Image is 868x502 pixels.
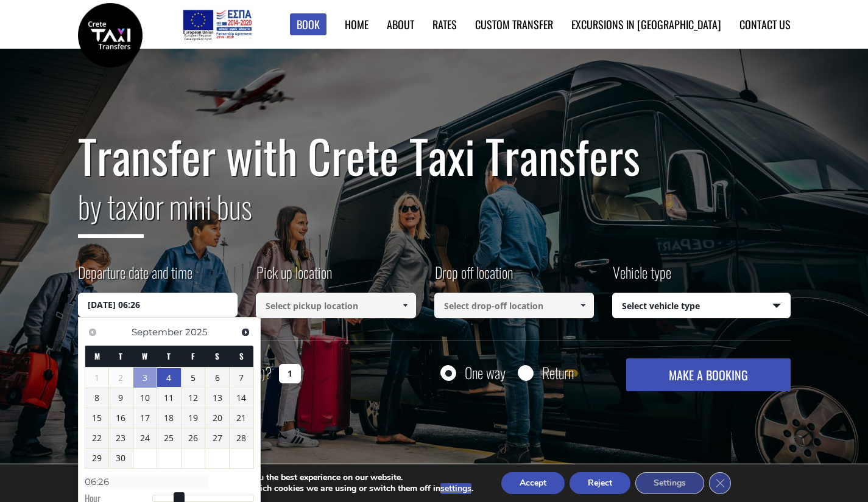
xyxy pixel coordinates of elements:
a: 18 [157,408,181,428]
a: Contact us [739,16,791,32]
label: Pick up location [256,262,332,293]
span: Tuesday [119,350,122,362]
a: 16 [109,408,133,428]
button: Settings [635,472,704,494]
span: Select vehicle type [613,293,790,319]
a: 24 [133,428,157,448]
a: 21 [230,408,253,428]
a: Rates [432,16,457,32]
img: e-bannersEUERDF180X90.jpg [181,6,253,43]
img: Crete Taxi Transfers | Safe Taxi Transfer Services from to Heraklion Airport, Chania Airport, Ret... [78,3,143,68]
h2: or mini bus [78,181,791,247]
a: 30 [109,448,133,468]
span: Friday [191,350,195,362]
span: Previous [88,327,97,337]
a: Crete Taxi Transfers | Safe Taxi Transfer Services from to Heraklion Airport, Chania Airport, Ret... [78,27,143,40]
a: 29 [85,448,109,468]
a: 25 [157,428,181,448]
a: 23 [109,428,133,448]
label: Departure date and time [78,262,192,293]
h1: Transfer with Crete Taxi Transfers [78,130,791,181]
p: We are using cookies to give you the best experience on our website. [135,472,473,483]
span: September [132,326,183,338]
a: 10 [133,388,157,408]
a: 28 [230,428,253,448]
a: Home [345,16,369,32]
a: 14 [230,388,253,408]
a: Show All Items [395,293,415,318]
span: Saturday [215,350,219,362]
a: Next [238,324,254,340]
span: 1 [85,368,109,388]
a: 26 [182,428,205,448]
button: Reject [570,472,630,494]
a: 4 [157,368,181,388]
a: Previous [85,324,101,340]
button: Accept [501,472,565,494]
a: Show All Items [573,293,593,318]
a: 13 [205,388,229,408]
a: About [387,16,414,32]
a: Custom Transfer [475,16,553,32]
a: 6 [205,368,229,388]
span: Thursday [167,350,171,362]
a: Book [290,13,326,36]
span: Next [241,327,250,337]
a: 8 [85,388,109,408]
a: 17 [133,408,157,428]
label: Drop off location [434,262,513,293]
input: Select drop-off location [434,293,595,318]
a: 9 [109,388,133,408]
a: 22 [85,428,109,448]
label: One way [465,365,506,380]
p: You can find out more about which cookies we are using or switch them off in . [135,483,473,494]
label: Return [542,365,574,380]
label: Vehicle type [612,262,671,293]
span: Monday [94,350,100,362]
a: 27 [205,428,229,448]
input: Select pickup location [256,293,416,318]
a: 15 [85,408,109,428]
label: How many passengers ? [78,358,272,388]
span: Wednesday [142,350,147,362]
button: settings [440,483,471,494]
a: Excursions in [GEOGRAPHIC_DATA] [571,16,721,32]
span: 2 [109,368,133,388]
a: 11 [157,388,181,408]
a: 12 [182,388,205,408]
a: 20 [205,408,229,428]
button: Close GDPR Cookie Banner [709,472,731,494]
a: 7 [230,368,253,388]
span: 2025 [185,326,207,338]
span: by taxi [78,183,144,238]
span: Sunday [239,350,244,362]
button: MAKE A BOOKING [626,358,790,391]
a: 3 [133,368,157,388]
a: 19 [182,408,205,428]
a: 5 [182,368,205,388]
